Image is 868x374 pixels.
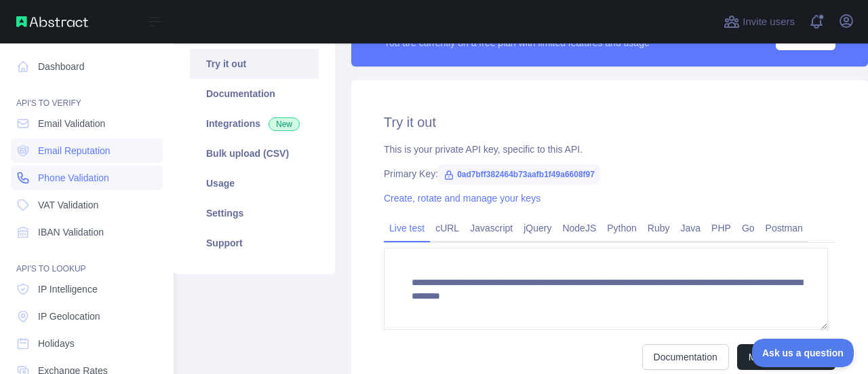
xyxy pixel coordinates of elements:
a: Java [675,217,707,239]
span: Phone Validation [38,171,109,185]
a: Javascript [465,217,518,239]
a: Support [190,228,319,258]
a: cURL [430,217,465,239]
a: Create, rotate and manage your keys [384,193,540,204]
a: Documentation [190,79,319,109]
a: Phone Validation [11,166,163,190]
span: New [269,117,300,131]
button: Make test request [737,344,835,370]
img: Abstract API [16,16,88,27]
span: 0ad7bff382464b73aafb1f49a6608f97 [438,164,600,185]
span: Invite users [743,14,795,30]
div: Primary Key: [384,167,835,181]
span: VAT Validation [38,198,98,212]
span: Holidays [38,337,75,350]
span: IP Geolocation [38,310,100,323]
a: IP Geolocation [11,304,163,329]
a: NodeJS [557,217,601,239]
a: Dashboard [11,54,163,79]
div: API'S TO LOOKUP [11,247,163,274]
h2: Try it out [384,113,835,132]
a: Ruby [642,217,675,239]
a: IP Intelligence [11,277,163,301]
span: IBAN Validation [38,225,104,239]
a: Holidays [11,331,163,356]
a: Email Reputation [11,138,163,163]
a: Usage [190,168,319,198]
a: Live test [384,217,430,239]
a: Try it out [190,49,319,79]
a: Email Validation [11,111,163,136]
a: Documentation [642,344,729,370]
a: jQuery [518,217,557,239]
a: Postman [760,217,808,239]
span: IP Intelligence [38,282,98,296]
iframe: Toggle Customer Support [752,339,854,367]
a: Settings [190,198,319,228]
a: Bulk upload (CSV) [190,138,319,168]
a: VAT Validation [11,193,163,217]
a: Go [736,217,760,239]
a: Python [601,217,642,239]
a: IBAN Validation [11,220,163,244]
span: Email Reputation [38,144,111,157]
a: Integrations New [190,109,319,138]
div: API'S TO VERIFY [11,81,163,109]
div: This is your private API key, specific to this API. [384,143,835,156]
a: PHP [706,217,736,239]
span: Email Validation [38,117,105,130]
button: Invite users [721,11,797,33]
